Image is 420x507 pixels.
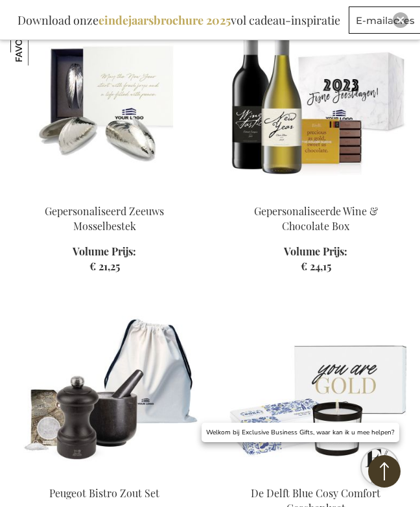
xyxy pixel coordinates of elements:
span: Volume Prijs: [73,244,136,259]
div: Download onze vol cadeau-inspiratie [12,6,346,34]
a: Volume Prijs: € 21,25 [73,244,136,274]
img: Gepersonaliseerde Wine & Chocolate Box [222,9,410,191]
a: Gepersonaliseerde Wine & Chocolate Box [254,204,378,233]
span: € 21,25 [89,259,120,273]
a: Gepersonaliseerd Zeeuws Mosselbestek [45,204,164,233]
img: Peugeot Bistro Salt Set [10,291,198,473]
a: Delft's Cosy Comfort Gift Set [222,470,410,482]
a: Peugeot Bistro Salt Set [10,470,198,482]
span: € 24,15 [301,259,331,273]
img: Close [397,16,404,24]
b: eindejaarsbrochure 2025 [99,12,231,28]
img: Delft's Cosy Comfort Gift Set [222,291,410,473]
a: Volume Prijs: € 24,15 [284,244,347,274]
a: Peugeot Bistro Zout Set [49,486,159,500]
div: Close [393,12,408,28]
img: Personalised Zeeland Mussel Cutlery [10,9,198,191]
a: Personalised Zeeland Mussel Cutlery Gepersonaliseerd Zeeuws Mosselbestek [10,188,198,200]
span: Volume Prijs: [284,244,347,259]
a: Gepersonaliseerde Wine & Chocolate Box [222,188,410,200]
